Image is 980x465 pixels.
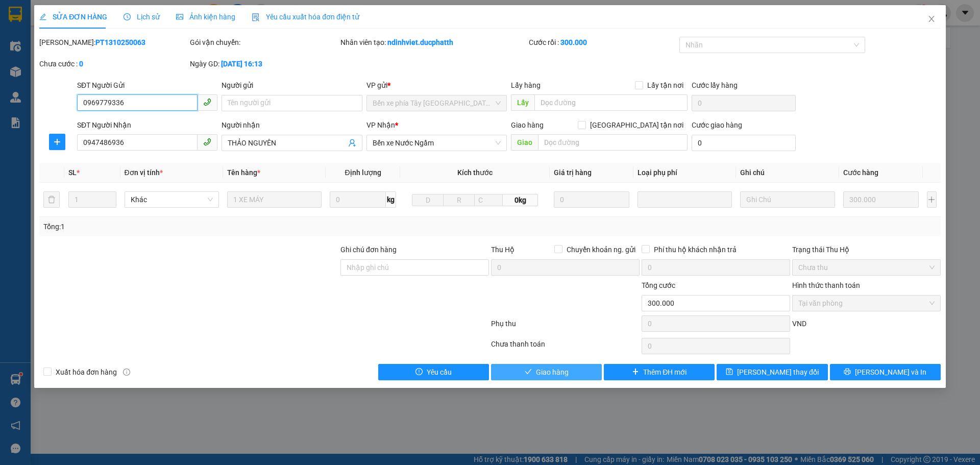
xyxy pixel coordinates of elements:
[586,119,688,131] span: [GEOGRAPHIC_DATA] tận nơi
[491,364,602,380] button: checkGiao hàng
[643,80,688,91] span: Lấy tận nơi
[252,13,260,21] img: icon
[77,80,217,91] div: SĐT Người Gửi
[387,38,453,46] b: ndinhviet.ducphatth
[503,194,537,206] span: 0kg
[792,320,806,328] span: VND
[650,244,741,255] span: Phí thu hộ khách nhận trả
[222,80,362,91] div: Người gửi
[740,191,835,208] input: Ghi Chú
[717,364,827,380] button: save[PERSON_NAME] thay đổi
[39,13,107,21] span: SỬA ĐƠN HÀNG
[457,168,493,177] span: Kích thước
[726,368,733,376] span: save
[798,260,935,275] span: Chưa thu
[340,246,397,254] label: Ghi chú đơn hàng
[427,366,452,378] span: Yêu cầu
[43,191,60,208] button: delete
[77,119,217,131] div: SĐT Người Nhận
[692,95,796,111] input: Cước lấy hàng
[692,135,796,151] input: Cước giao hàng
[252,13,359,21] span: Yêu cầu xuất hóa đơn điện tử
[792,281,860,289] label: Hình thức thanh toán
[830,364,941,380] button: printer[PERSON_NAME] và In
[490,338,641,356] div: Chưa thanh toán
[39,13,46,20] span: edit
[190,37,338,48] div: Gói vận chuyển:
[373,135,501,151] span: Bến xe Nước Ngầm
[348,139,356,147] span: user-add
[190,58,338,69] div: Ngày GD:
[534,94,688,111] input: Dọc đường
[366,80,507,91] div: VP gửi
[373,95,501,111] span: Bến xe phía Tây Thanh Hóa
[562,244,640,255] span: Chuyển khoản ng. gửi
[927,15,936,23] span: close
[366,121,395,129] span: VP Nhận
[79,60,83,68] b: 0
[692,121,742,129] label: Cước giao hàng
[95,38,145,46] b: PT1310250063
[736,163,839,183] th: Ghi chú
[538,134,688,151] input: Dọc đường
[792,244,941,255] div: Trạng thái Thu Hộ
[415,368,423,376] span: exclamation-circle
[203,98,211,106] span: phone
[511,121,544,129] span: Giao hàng
[131,192,213,207] span: Khác
[511,81,541,89] span: Lấy hàng
[412,194,444,206] input: D
[443,194,475,206] input: R
[176,13,235,21] span: Ảnh kiện hàng
[643,366,687,378] span: Thêm ĐH mới
[511,94,534,111] span: Lấy
[642,281,675,289] span: Tổng cước
[43,221,378,232] div: Tổng: 1
[843,168,878,177] span: Cước hàng
[221,60,262,68] b: [DATE] 16:13
[49,134,65,150] button: plus
[927,191,937,208] button: plus
[123,369,130,376] span: info-circle
[203,138,211,146] span: phone
[554,168,592,177] span: Giá trị hàng
[633,163,736,183] th: Loại phụ phí
[844,368,851,376] span: printer
[491,246,514,254] span: Thu Hộ
[525,368,532,376] span: check
[39,58,188,69] div: Chưa cước :
[843,191,919,208] input: 0
[176,13,183,20] span: picture
[474,194,503,206] input: C
[50,138,65,146] span: plus
[490,318,641,336] div: Phụ thu
[52,366,121,378] span: Xuất hóa đơn hàng
[378,364,489,380] button: exclamation-circleYêu cầu
[227,168,260,177] span: Tên hàng
[222,119,362,131] div: Người nhận
[604,364,715,380] button: plusThêm ĐH mới
[529,37,677,48] div: Cước rồi :
[68,168,77,177] span: SL
[536,366,569,378] span: Giao hàng
[917,5,946,34] button: Close
[345,168,381,177] span: Định lượng
[554,191,630,208] input: 0
[39,37,188,48] div: [PERSON_NAME]:
[124,13,160,21] span: Lịch sử
[560,38,587,46] b: 300.000
[692,81,738,89] label: Cước lấy hàng
[227,191,322,208] input: VD: Bàn, Ghế
[855,366,926,378] span: [PERSON_NAME] và In
[632,368,639,376] span: plus
[386,191,396,208] span: kg
[511,134,538,151] span: Giao
[340,37,527,48] div: Nhân viên tạo:
[798,296,935,311] span: Tại văn phòng
[340,259,489,276] input: Ghi chú đơn hàng
[125,168,163,177] span: Đơn vị tính
[737,366,819,378] span: [PERSON_NAME] thay đổi
[124,13,131,20] span: clock-circle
